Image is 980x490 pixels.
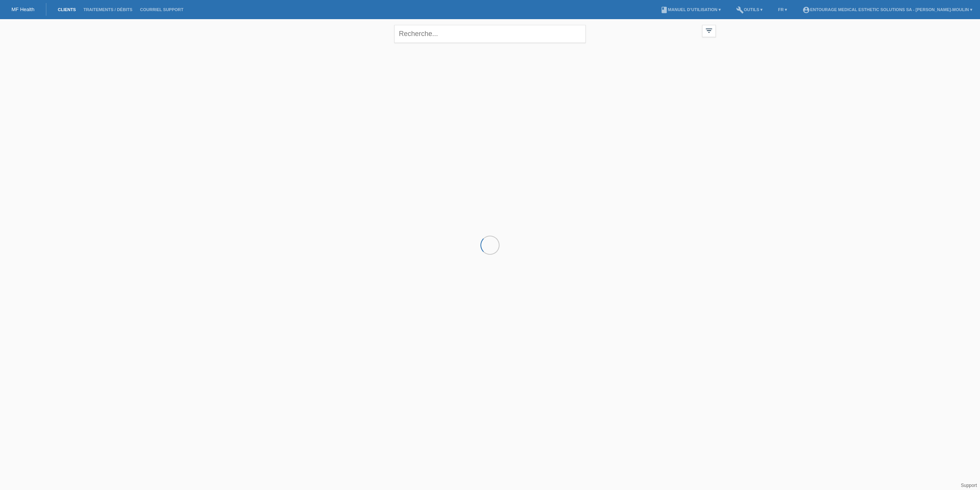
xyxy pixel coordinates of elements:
a: buildOutils ▾ [732,7,766,12]
a: Support [961,483,977,488]
i: filter_list [705,26,713,35]
a: FR ▾ [774,7,791,12]
i: build [736,6,744,14]
a: Clients [54,7,80,12]
a: bookManuel d’utilisation ▾ [657,7,725,12]
i: account_circle [802,6,810,14]
i: book [660,6,668,14]
a: MF Health [11,7,34,12]
a: Courriel Support [136,7,187,12]
a: Traitements / débits [80,7,136,12]
a: account_circleENTOURAGE Medical Esthetic Solutions SA - [PERSON_NAME]-Moulin ▾ [799,7,976,12]
input: Recherche... [394,25,586,43]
